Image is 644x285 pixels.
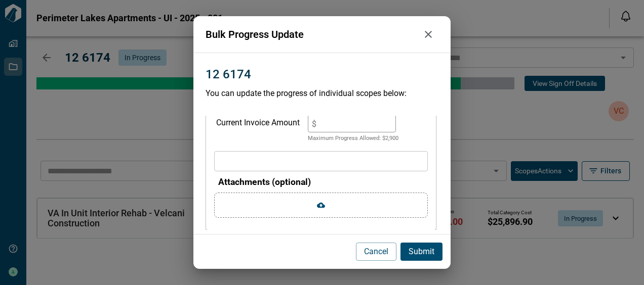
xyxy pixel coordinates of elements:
[400,243,442,261] button: Submit
[356,243,396,261] button: Cancel
[409,246,434,258] p: Submit
[308,134,398,143] p: Maximum Progress Allowed: $ 2,900
[312,119,316,128] span: $
[206,65,251,83] p: 12 6174
[364,246,388,258] p: Cancel
[206,27,419,42] p: Bulk Progress Update
[218,175,428,188] p: Attachments (optional)
[206,87,439,100] p: You can update the progress of individual scopes below:
[216,115,300,143] div: Current Invoice Amount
